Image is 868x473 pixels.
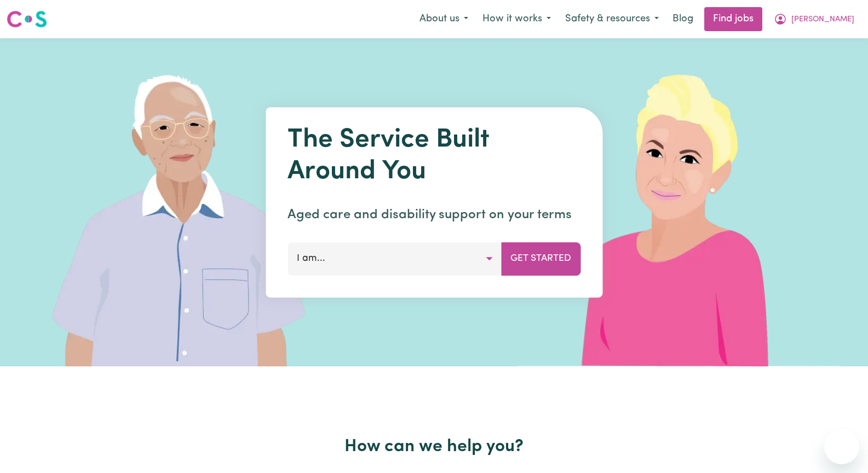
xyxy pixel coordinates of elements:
[288,242,502,275] button: I am...
[288,125,580,188] h1: The Service Built Around You
[704,7,762,31] a: Find jobs
[824,429,859,464] iframe: Button to launch messaging window
[412,8,475,31] button: About us
[767,8,861,31] button: My Account
[666,7,700,31] a: Blog
[7,7,47,32] a: Careseekers logo
[558,8,666,31] button: Safety & resources
[7,9,47,29] img: Careseekers logo
[79,436,789,457] h2: How can we help you?
[791,14,854,26] span: [PERSON_NAME]
[475,8,558,31] button: How it works
[288,205,580,225] p: Aged care and disability support on your terms
[501,242,580,275] button: Get Started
